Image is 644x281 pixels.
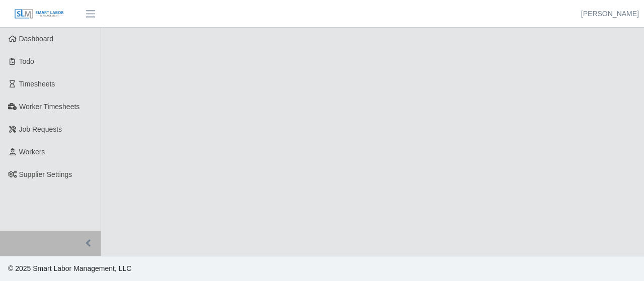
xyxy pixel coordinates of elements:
[19,170,72,178] span: Supplier Settings
[19,125,62,133] span: Job Requests
[19,148,45,156] span: Workers
[19,57,34,65] span: Todo
[19,103,79,111] span: Worker Timesheets
[8,264,131,272] span: © 2025 Smart Labor Management, LLC
[14,9,64,20] img: SLM Logo
[19,80,55,88] span: Timesheets
[581,9,639,19] a: [PERSON_NAME]
[19,35,54,43] span: Dashboard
